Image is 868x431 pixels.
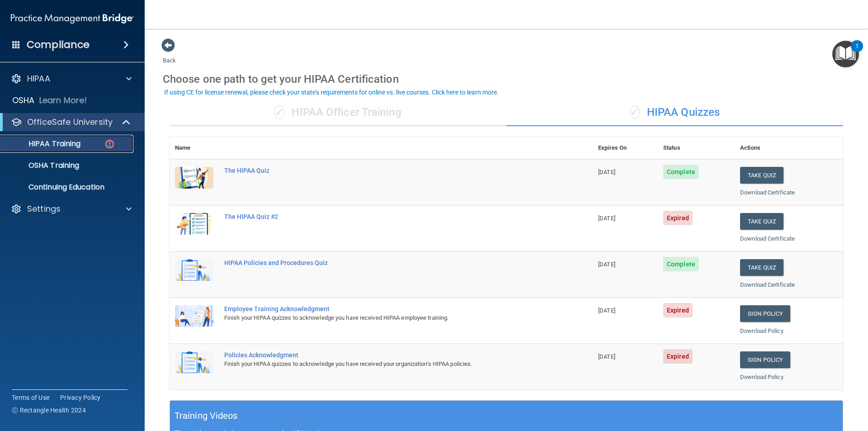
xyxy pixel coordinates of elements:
[598,215,615,222] span: [DATE]
[6,183,129,192] p: Continuing Education
[163,66,850,92] div: Choose one path to get your HIPAA Certification
[170,137,219,159] th: Name
[27,73,50,84] p: HIPAA
[663,349,693,364] span: Expired
[598,169,615,175] span: [DATE]
[658,137,735,159] th: Status
[12,406,86,415] span: Ⓒ Rectangle Health 2024
[11,204,132,214] a: Settings
[663,211,693,225] span: Expired
[663,257,699,271] span: Complete
[163,88,500,97] button: If using CE for license renewal, please check your state's requirements for online vs. live cours...
[740,167,783,184] button: Take Quiz
[663,303,693,317] span: Expired
[832,41,859,67] button: Open Resource Center, 1 new notification
[274,105,284,119] span: ✓
[855,46,859,58] div: 1
[163,46,176,64] a: Back
[170,99,506,126] div: HIPAA Officer Training
[740,235,795,242] a: Download Certificate
[224,351,547,359] div: Policies Acknowledgment
[11,117,131,128] a: OfficeSafe University
[27,204,61,214] p: Settings
[740,281,795,288] a: Download Certificate
[740,305,790,322] a: Sign Policy
[12,95,35,106] p: OSHA
[12,393,49,402] a: Terms of Use
[224,313,547,323] div: Finish your HIPAA quizzes to acknowledge you have received HIPAA employee training.
[164,89,499,95] div: If using CE for license renewal, please check your state's requirements for online vs. live cours...
[6,139,80,148] p: HIPAA Training
[735,137,843,159] th: Actions
[740,189,795,196] a: Download Certificate
[712,367,857,403] iframe: Drift Widget Chat Controller
[740,351,790,368] a: Sign Policy
[60,393,101,402] a: Privacy Policy
[224,213,547,220] div: The HIPAA Quiz #2
[6,161,79,170] p: OSHA Training
[27,38,90,51] h4: Compliance
[39,95,87,106] p: Learn More!
[11,73,132,84] a: HIPAA
[663,165,699,179] span: Complete
[593,137,658,159] th: Expires On
[27,117,113,128] p: OfficeSafe University
[11,9,134,28] img: PMB logo
[224,259,547,266] div: HIPAA Policies and Procedures Quiz
[506,99,843,126] div: HIPAA Quizzes
[740,327,783,334] a: Download Policy
[175,408,238,424] h5: Training Videos
[224,167,547,174] div: The HIPAA Quiz
[630,105,640,119] span: ✓
[224,305,547,313] div: Employee Training Acknowledgment
[104,138,115,150] img: danger-circle.6113f641.png
[598,353,615,360] span: [DATE]
[224,359,547,369] div: Finish your HIPAA quizzes to acknowledge you have received your organization’s HIPAA policies.
[598,261,615,268] span: [DATE]
[740,213,783,230] button: Take Quiz
[740,259,783,276] button: Take Quiz
[598,307,615,314] span: [DATE]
